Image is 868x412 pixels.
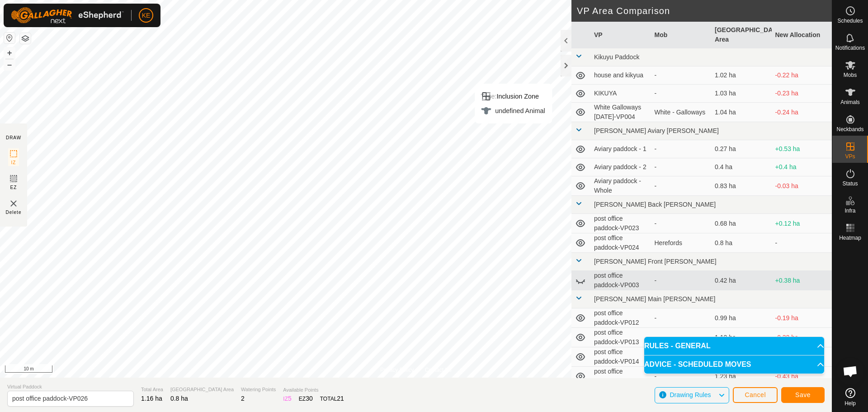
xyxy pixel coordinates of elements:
[241,386,276,393] span: Watering Points
[842,181,858,186] span: Status
[4,59,15,70] button: –
[772,308,832,328] td: -0.19 ha
[711,66,772,85] td: 1.02 ha
[590,158,651,176] td: Aviary paddock - 2
[844,401,856,406] span: Help
[7,383,134,391] span: Virtual Paddock
[4,33,15,43] button: Reset Map
[170,395,188,402] span: 0.8 ha
[283,386,344,394] span: Available Points
[711,214,772,233] td: 0.68 ha
[594,295,715,303] span: [PERSON_NAME] Main [PERSON_NAME]
[590,85,651,103] td: KIKUYA
[837,18,863,24] span: Schedules
[590,176,651,196] td: Aviary paddock - Whole
[772,140,832,158] td: +0.53 ha
[6,209,22,216] span: Delete
[380,366,414,374] a: Privacy Policy
[655,108,708,117] div: White - Galloways
[839,235,861,241] span: Heatmap
[836,127,863,132] span: Neckbands
[733,387,778,403] button: Cancel
[772,22,832,48] th: New Allocation
[141,395,162,402] span: 1.16 ha
[655,238,708,248] div: Herefords
[781,387,825,403] button: Save
[590,140,651,158] td: Aviary paddock - 1
[590,347,651,367] td: post office paddock-VP014
[11,7,124,24] img: Gallagher Logo
[711,85,772,103] td: 1.03 ha
[590,233,651,253] td: post office paddock-VP024
[8,198,19,209] img: VP
[655,313,708,323] div: -
[711,140,772,158] td: 0.27 ha
[655,89,708,98] div: -
[170,386,234,393] span: [GEOGRAPHIC_DATA] Area
[844,208,855,213] span: Infra
[320,394,344,403] div: TOTAL
[772,103,832,122] td: -0.24 ha
[772,271,832,290] td: +0.38 ha
[590,308,651,328] td: post office paddock-VP012
[283,394,291,403] div: IZ
[142,11,151,20] span: KE
[711,328,772,347] td: 1.12 ha
[772,328,832,347] td: -0.32 ha
[670,391,711,398] span: Drawing Rules
[6,134,21,141] div: DRAW
[594,258,717,265] span: [PERSON_NAME] Front [PERSON_NAME]
[711,176,772,196] td: 0.83 ha
[655,276,708,285] div: -
[711,308,772,328] td: 0.99 ha
[590,271,651,290] td: post office paddock-VP003
[711,271,772,290] td: 0.42 ha
[10,184,17,191] span: EZ
[772,233,832,253] td: -
[655,372,708,381] div: -
[651,22,712,48] th: Mob
[481,91,545,102] div: Inclusion Zone
[772,158,832,176] td: +0.4 ha
[590,328,651,347] td: post office paddock-VP013
[644,337,824,355] p-accordion-header: RULES - GENERAL
[594,53,639,61] span: Kikuyu Paddock
[711,367,772,386] td: 1.23 ha
[711,233,772,253] td: 0.8 ha
[845,154,855,159] span: VPs
[594,201,716,208] span: [PERSON_NAME] Back [PERSON_NAME]
[772,176,832,196] td: -0.03 ha
[306,395,313,402] span: 30
[337,395,344,402] span: 21
[655,181,708,191] div: -
[745,391,766,398] span: Cancel
[590,22,651,48] th: VP
[20,33,31,44] button: Map Layers
[772,85,832,103] td: -0.23 ha
[590,66,651,85] td: house and kikyua
[655,333,708,342] div: -
[141,386,163,393] span: Total Area
[655,219,708,228] div: -
[844,72,857,78] span: Mobs
[594,127,719,134] span: [PERSON_NAME] Aviary [PERSON_NAME]
[840,99,860,105] span: Animals
[795,391,811,398] span: Save
[835,45,865,51] span: Notifications
[711,158,772,176] td: 0.4 ha
[644,361,751,368] span: ADVICE - SCHEDULED MOVES
[590,367,651,386] td: post office paddock-VP015
[590,214,651,233] td: post office paddock-VP023
[655,71,708,80] div: -
[655,162,708,172] div: -
[481,105,545,116] div: undefined Animal
[772,214,832,233] td: +0.12 ha
[577,5,832,16] h2: VP Area Comparison
[288,395,292,402] span: 5
[590,103,651,122] td: White Galloways [DATE]-VP004
[644,355,824,374] p-accordion-header: ADVICE - SCHEDULED MOVES
[837,358,864,385] div: Open chat
[11,159,16,166] span: IZ
[644,342,711,350] span: RULES - GENERAL
[772,367,832,386] td: -0.43 ha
